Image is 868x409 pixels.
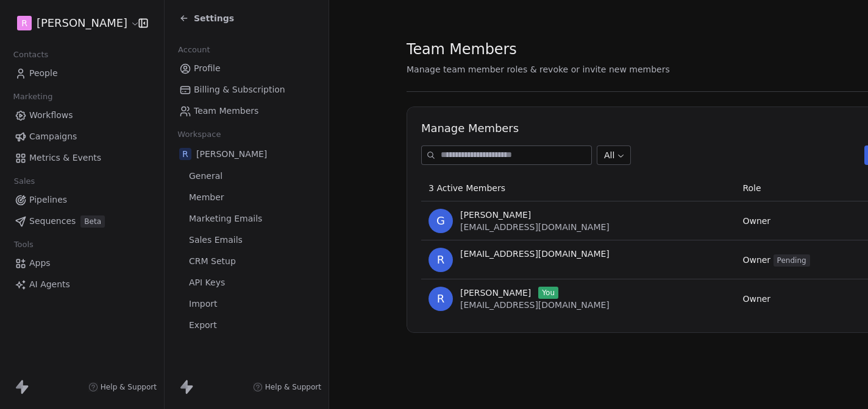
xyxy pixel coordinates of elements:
[189,298,217,310] span: Import
[179,12,234,24] a: Settings
[429,248,453,272] span: r
[29,257,51,270] span: Apps
[174,273,319,293] a: API Keys
[189,319,217,332] span: Export
[10,274,154,295] a: AI Agents
[29,109,73,122] span: Workflows
[429,209,453,233] span: G
[29,215,76,228] span: Sequences
[88,382,157,392] a: Help & Support
[189,170,222,183] span: General
[8,88,58,106] span: Marketing
[429,287,453,311] span: R
[29,152,101,164] span: Metrics & Events
[174,230,319,250] a: Sales Emails
[173,41,215,59] span: Account
[189,212,262,225] span: Marketing Emails
[265,382,321,392] span: Help & Support
[29,278,70,291] span: AI Agents
[174,294,319,314] a: Import
[189,276,225,289] span: API Keys
[194,12,234,24] span: Settings
[742,183,761,193] span: Role
[774,254,810,267] span: Pending
[101,382,157,392] span: Help & Support
[10,211,154,231] a: SequencesBeta
[8,46,54,64] span: Contacts
[407,40,517,58] span: Team Members
[15,13,130,33] button: R[PERSON_NAME]
[174,209,319,229] a: Marketing Emails
[37,15,127,31] span: [PERSON_NAME]
[189,255,236,268] span: CRM Setup
[9,172,40,191] span: Sales
[538,287,558,299] span: You
[460,209,531,221] span: [PERSON_NAME]
[194,105,258,117] span: Team Members
[9,236,38,254] span: Tools
[10,127,154,147] a: Campaigns
[174,80,319,100] a: Billing & Subscription
[10,63,154,83] a: People
[194,83,285,96] span: Billing & Subscription
[10,148,154,168] a: Metrics & Events
[460,300,610,310] span: [EMAIL_ADDRESS][DOMAIN_NAME]
[179,148,191,160] span: R
[174,187,319,208] a: Member
[21,17,27,29] span: R
[189,191,224,204] span: Member
[10,105,154,125] a: Workflows
[194,62,221,75] span: Profile
[460,287,531,299] span: [PERSON_NAME]
[189,234,243,246] span: Sales Emails
[742,294,770,304] span: Owner
[196,148,267,160] span: [PERSON_NAME]
[29,67,58,80] span: People
[253,382,321,392] a: Help & Support
[429,183,505,193] span: 3 Active Members
[80,215,105,228] span: Beta
[742,255,809,265] span: Owner
[460,222,610,232] span: [EMAIL_ADDRESS][DOMAIN_NAME]
[174,315,319,335] a: Export
[10,190,154,210] a: Pipelines
[742,216,770,226] span: Owner
[460,248,610,260] span: [EMAIL_ADDRESS][DOMAIN_NAME]
[407,65,670,74] span: Manage team member roles & revoke or invite new members
[174,58,319,79] a: Profile
[173,125,226,144] span: Workspace
[29,130,77,143] span: Campaigns
[174,166,319,186] a: General
[174,101,319,121] a: Team Members
[10,253,154,273] a: Apps
[29,194,67,206] span: Pipelines
[174,251,319,271] a: CRM Setup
